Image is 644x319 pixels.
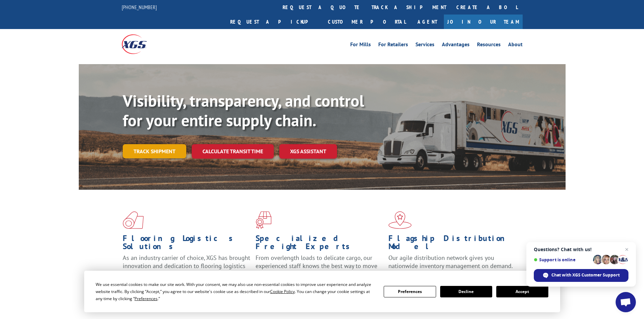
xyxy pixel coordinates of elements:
a: Calculate transit time [192,144,274,159]
span: Preferences [135,296,158,301]
button: Decline [440,286,492,297]
h1: Flooring Logistics Solutions [123,234,251,254]
a: For Mills [350,42,371,49]
img: xgs-icon-total-supply-chain-intelligence-red [123,211,144,229]
a: XGS ASSISTANT [279,144,337,159]
button: Accept [496,286,548,297]
span: Cookie Policy [270,289,295,294]
span: Close chat [623,245,631,254]
a: About [508,42,523,49]
b: Visibility, transparency, and control for your entire supply chain. [123,90,364,131]
span: As an industry carrier of choice, XGS has brought innovation and dedication to flooring logistics... [123,254,250,278]
div: Open chat [616,292,636,312]
h1: Flagship Distribution Model [388,234,516,254]
a: [PHONE_NUMBER] [122,4,157,10]
img: xgs-icon-flagship-distribution-model-red [388,211,412,229]
span: Support is online [534,257,591,262]
button: Preferences [384,286,436,297]
h1: Specialized Freight Experts [256,234,383,254]
span: Our agile distribution network gives you nationwide inventory management on demand. [388,254,513,270]
div: We use essential cookies to make our site work. With your consent, we may also use non-essential ... [96,281,376,302]
span: Chat with XGS Customer Support [551,272,620,278]
a: Join Our Team [444,15,523,29]
p: From overlength loads to delicate cargo, our experienced staff knows the best way to move your fr... [256,254,383,284]
a: Customer Portal [323,15,411,29]
a: Request a pickup [225,15,323,29]
a: Agent [411,15,444,29]
a: Advantages [442,42,470,49]
div: Chat with XGS Customer Support [534,269,628,282]
span: Questions? Chat with us! [534,247,628,252]
a: Resources [477,42,501,49]
a: For Retailers [378,42,408,49]
div: Cookie Consent Prompt [84,271,560,312]
a: Services [415,42,434,49]
a: Track shipment [123,144,186,158]
img: xgs-icon-focused-on-flooring-red [256,211,271,229]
